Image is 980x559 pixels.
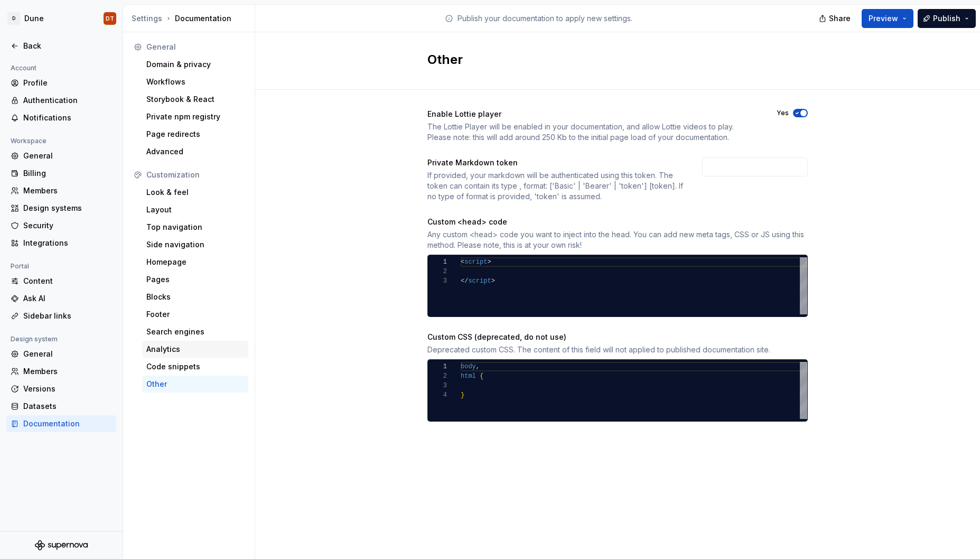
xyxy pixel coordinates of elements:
[142,323,248,340] a: Search engines
[6,290,116,307] a: Ask AI
[6,415,116,432] a: Documentation
[7,12,20,25] div: D
[6,333,62,346] div: Design system
[23,185,112,196] div: Members
[480,372,483,380] span: {
[777,109,789,117] label: Yes
[6,308,116,324] a: Sidebar links
[142,306,248,323] a: Footer
[132,13,250,24] div: Documentation
[6,92,116,109] a: Authentication
[146,187,244,198] div: Look & feel
[23,220,112,231] div: Security
[146,170,244,180] div: Customization
[6,398,116,415] a: Datasets
[6,363,116,380] a: Members
[23,168,112,179] div: Billing
[146,257,244,267] div: Homepage
[23,78,112,88] div: Profile
[142,236,248,253] a: Side navigation
[427,109,501,119] div: Enable Lottie player
[464,258,487,266] span: script
[142,376,248,393] a: Other
[461,277,468,285] span: </
[427,229,808,250] div: Any custom <head> code you want to inject into the head. You can add new meta tags, CSS or JS usi...
[6,217,116,234] a: Security
[23,384,112,394] div: Versions
[461,258,464,266] span: <
[146,111,244,122] div: Private npm registry
[142,271,248,288] a: Pages
[476,363,480,370] span: ,
[35,540,88,551] svg: Supernova Logo
[428,257,447,267] div: 1
[427,332,566,342] div: Custom CSS (deprecated, do not use)
[6,38,116,54] a: Back
[814,9,857,28] button: Share
[146,309,244,320] div: Footer
[23,418,112,429] div: Documentation
[6,260,33,273] div: Portal
[146,274,244,285] div: Pages
[146,292,244,302] div: Blocks
[146,129,244,139] div: Page redirects
[146,146,244,157] div: Advanced
[146,59,244,70] div: Domain & privacy
[487,258,491,266] span: >
[23,366,112,377] div: Members
[468,277,491,285] span: script
[6,62,41,74] div: Account
[142,201,248,218] a: Layout
[461,392,464,399] span: }
[427,51,795,68] h2: Other
[6,200,116,217] a: Design systems
[6,182,116,199] a: Members
[6,109,116,126] a: Notifications
[427,217,507,227] div: Custom <head> code
[428,390,447,400] div: 4
[428,362,447,371] div: 1
[23,151,112,161] div: General
[23,203,112,213] div: Design systems
[24,13,44,24] div: Dune
[146,42,244,52] div: General
[6,380,116,397] a: Versions
[23,311,112,321] div: Sidebar links
[146,77,244,87] div: Workflows
[146,361,244,372] div: Code snippets
[23,349,112,359] div: General
[427,122,758,143] div: The Lottie Player will be enabled in your documentation, and allow Lottie videos to play. Please ...
[146,379,244,389] div: Other
[142,73,248,90] a: Workflows
[869,13,898,24] span: Preview
[918,9,976,28] button: Publish
[428,371,447,381] div: 2
[6,235,116,251] a: Integrations
[142,254,248,271] a: Homepage
[23,276,112,286] div: Content
[2,7,120,30] button: DDuneDT
[6,273,116,290] a: Content
[146,94,244,105] div: Storybook & React
[142,56,248,73] a: Domain & privacy
[132,13,162,24] button: Settings
[142,219,248,236] a: Top navigation
[142,143,248,160] a: Advanced
[427,344,808,355] div: Deprecated custom CSS. The content of this field will not applied to published documentation site.
[428,381,447,390] div: 3
[146,222,244,232] div: Top navigation
[23,401,112,412] div: Datasets
[458,13,632,24] p: Publish your documentation to apply new settings.
[142,184,248,201] a: Look & feel
[829,13,851,24] span: Share
[862,9,913,28] button: Preview
[933,13,960,24] span: Publish
[6,165,116,182] a: Billing
[427,170,683,202] div: If provided, your markdown will be authenticated using this token. The token can contain its type...
[23,113,112,123] div: Notifications
[6,147,116,164] a: General
[146,204,244,215] div: Layout
[23,41,112,51] div: Back
[491,277,495,285] span: >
